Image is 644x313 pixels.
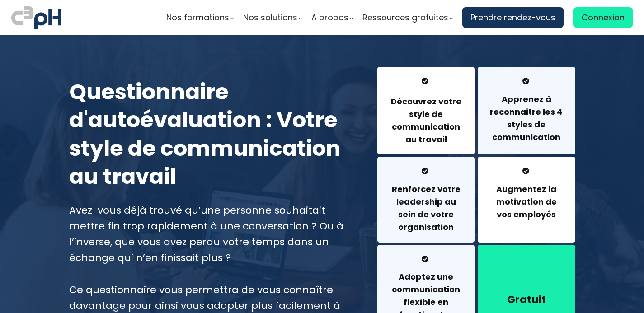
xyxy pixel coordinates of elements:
[69,78,355,191] h2: Questionnaire d'autoévaluation : Votre style de communication au travail
[389,183,463,234] h4: Renforcez votre leadership au sein de votre organisation
[11,5,61,31] img: logo C3PH
[489,292,564,307] h3: Gratuit
[573,7,633,28] a: Connexion
[311,11,348,24] span: A propos
[489,183,564,221] h4: Augmentez la motivation de vos employés
[389,95,463,146] h4: Découvrez votre style de communication au travail
[362,11,448,24] span: Ressources gratuites
[462,7,564,28] a: Prendre rendez-vous
[582,11,625,24] span: Connexion
[243,11,297,24] span: Nos solutions
[489,93,564,144] h4: Apprenez à reconnaitre les 4 styles de communication
[166,11,229,24] span: Nos formations
[470,11,555,24] span: Prendre rendez-vous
